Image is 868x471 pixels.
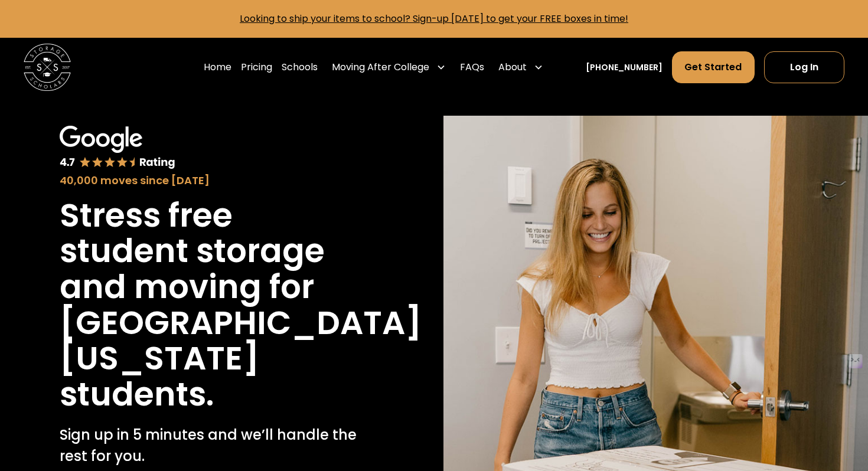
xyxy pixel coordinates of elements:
[241,51,272,84] a: Pricing
[327,51,451,84] div: Moving After College
[60,377,214,413] h1: students.
[460,51,484,84] a: FAQs
[24,44,71,91] img: Storage Scholars main logo
[60,305,422,377] h1: [GEOGRAPHIC_DATA][US_STATE]
[498,60,527,74] div: About
[24,44,71,91] a: home
[494,51,548,84] div: About
[204,51,231,84] a: Home
[586,61,663,74] a: [PHONE_NUMBER]
[60,424,366,467] p: Sign up in 5 minutes and we’ll handle the rest for you.
[60,198,366,305] h1: Stress free student storage and moving for
[332,60,429,74] div: Moving After College
[282,51,318,84] a: Schools
[60,172,366,188] div: 40,000 moves since [DATE]
[60,126,176,170] img: Google 4.7 star rating
[764,51,844,83] a: Log In
[240,12,628,25] a: Looking to ship your items to school? Sign-up [DATE] to get your FREE boxes in time!
[672,51,754,83] a: Get Started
